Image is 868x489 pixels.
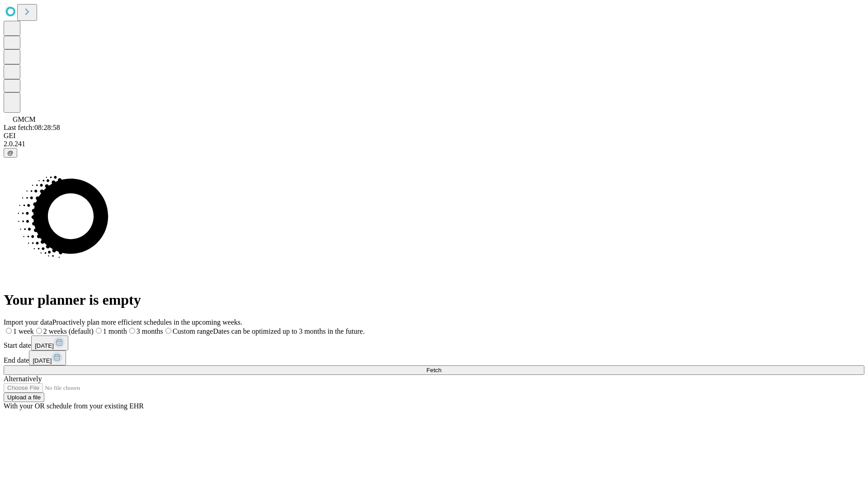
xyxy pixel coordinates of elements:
[33,357,52,364] span: [DATE]
[35,342,54,349] span: [DATE]
[6,328,12,334] input: 1 week
[96,328,102,334] input: 1 month
[4,132,864,140] div: GEI
[426,367,441,374] span: Fetch
[7,149,14,156] span: @
[4,318,52,326] span: Import your data
[173,327,213,335] span: Custom range
[4,375,42,383] span: Alternatively
[13,327,34,335] span: 1 week
[4,292,864,308] h1: Your planner is empty
[43,327,94,335] span: 2 weeks (default)
[137,327,163,335] span: 3 months
[103,327,127,335] span: 1 month
[4,402,144,410] span: With your OR schedule from your existing EHR
[36,328,42,334] input: 2 weeks (default)
[52,318,242,326] span: Proactively plan more efficient schedules in the upcoming weeks.
[29,350,66,365] button: [DATE]
[4,148,17,158] button: @
[4,336,864,350] div: Start date
[31,336,68,350] button: [DATE]
[129,328,135,334] input: 3 months
[4,140,864,148] div: 2.0.241
[4,124,60,131] span: Last fetch: 08:28:58
[4,393,44,402] button: Upload a file
[4,365,864,375] button: Fetch
[213,327,364,335] span: Dates can be optimized up to 3 months in the future.
[4,350,864,365] div: End date
[13,115,36,123] span: GMCM
[165,328,171,334] input: Custom rangeDates can be optimized up to 3 months in the future.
